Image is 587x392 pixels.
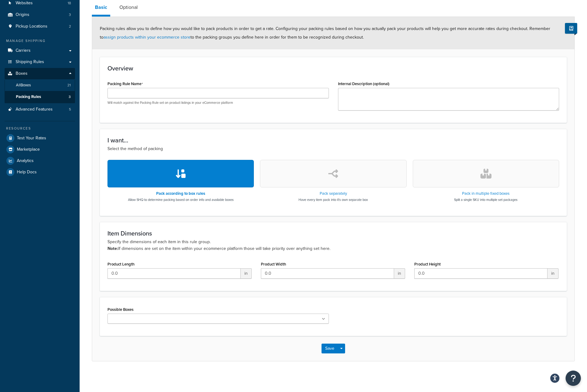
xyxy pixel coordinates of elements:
[5,9,75,21] li: Origins
[16,12,29,17] span: Origins
[5,167,75,178] a: Help Docs
[67,83,71,88] span: 21
[17,170,37,175] span: Help Docs
[5,144,75,155] a: Marketplace
[107,307,134,312] label: Possible Boxes
[16,107,53,112] span: Advanced Features
[69,107,71,112] span: 5
[68,1,71,6] span: 18
[17,136,46,141] span: Test Your Rates
[5,56,75,68] a: Shipping Rules
[128,197,234,202] p: Allow SHQ to determine packing based on order info and available boxes
[241,268,252,279] span: in
[5,126,75,131] div: Resources
[5,21,75,32] a: Pickup Locations2
[5,45,75,56] a: Carriers
[5,91,75,103] a: Packing Rules3
[5,104,75,115] li: Advanced Features
[17,147,40,152] span: Marketplace
[107,137,559,144] h3: I want...
[5,9,75,21] a: Origins3
[103,34,190,40] a: assign products within your ecommerce store
[299,197,368,202] p: Have every item pack into it's own separate box
[5,91,75,103] li: Packing Rules
[16,1,33,6] span: Websites
[547,268,559,279] span: in
[107,65,559,72] h3: Overview
[454,191,517,196] h3: Pack in multiple fixed boxes
[107,145,559,152] p: Select the method of packing
[5,80,75,91] a: AllBoxes21
[16,59,44,65] span: Shipping Rules
[128,191,234,196] h3: Pack according to box rules
[107,100,329,105] p: Will match against the Packing Rule set on product listings in your eCommerce platform
[322,344,338,353] button: Save
[16,94,41,100] span: Packing Rules
[394,268,405,279] span: in
[5,21,75,32] li: Pickup Locations
[16,71,28,76] span: Boxes
[107,230,559,237] h3: Item Dimensions
[107,245,118,252] b: Note:
[5,38,75,43] div: Manage Shipping
[338,81,389,86] label: Internal Description (optional)
[16,24,47,29] span: Pickup Locations
[16,48,31,53] span: Carriers
[69,94,71,100] span: 3
[17,158,34,164] span: Analytics
[69,24,71,29] span: 2
[565,23,577,34] button: Show Help Docs
[454,197,517,202] p: Split a single SKU into multiple set packages
[5,133,75,144] a: Test Your Rates
[5,104,75,115] a: Advanced Features5
[5,68,75,79] a: Boxes
[107,262,134,266] label: Product Length
[16,83,31,88] span: All Boxes
[261,262,286,266] label: Product Width
[566,371,581,386] button: Open Resource Center
[5,155,75,166] a: Analytics
[299,191,368,196] h3: Pack separately
[100,25,550,40] span: Packing rules allow you to define how you would like to pack products in order to get a rate. Con...
[5,68,75,103] li: Boxes
[69,12,71,17] span: 3
[414,262,441,266] label: Product Height
[107,239,559,252] p: Specify the dimensions of each item in this rule group. If dimensions are set on the item within ...
[107,81,143,86] label: Packing Rule Name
